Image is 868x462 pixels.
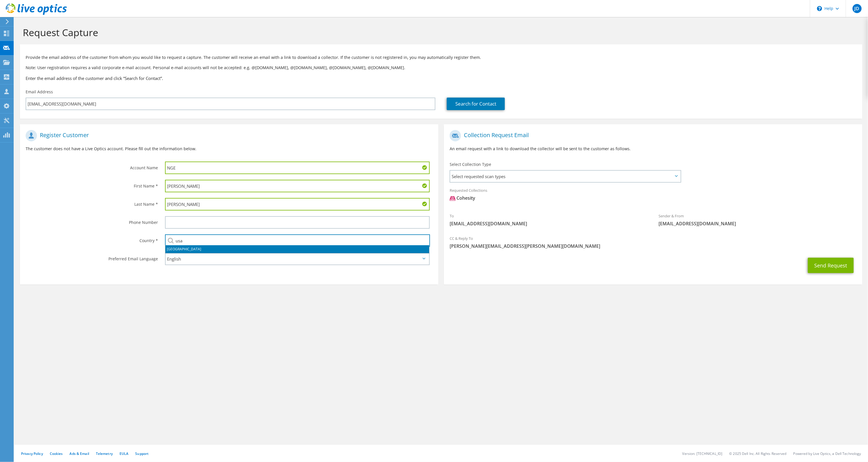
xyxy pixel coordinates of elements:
[450,171,680,182] span: Select requested scan types
[26,146,433,152] p: The customer does not have a Live Optics account. Please fill out the information below.
[450,195,475,201] div: Cohesity
[26,253,158,262] label: Preferred Email Language
[817,6,822,11] svg: \n
[444,210,653,230] div: To
[26,216,158,225] label: Phone Number
[450,146,857,152] p: An email request with a link to download the collector will be sent to the customer as follows.
[853,4,862,13] span: JD
[653,210,862,230] div: Sender & From
[450,130,854,141] h1: Collection Request Email
[70,451,89,456] a: Ads & Email
[26,180,158,189] label: First Name *
[447,98,505,110] a: Search for Contact
[450,220,647,227] span: [EMAIL_ADDRESS][DOMAIN_NAME]
[26,234,158,244] label: Country *
[26,54,857,61] p: Provide the email address of the customer from whom you would like to request a capture. The cust...
[135,451,149,456] a: Support
[26,75,857,81] h3: Enter the email address of the customer and click “Search for Contact”.
[96,451,113,456] a: Telemetry
[50,451,63,456] a: Cookies
[165,245,429,253] li: [GEOGRAPHIC_DATA]
[729,451,787,456] li: © 2025 Dell Inc. All Rights Reserved
[26,65,857,71] p: Note: User registration requires a valid corporate e-mail account. Personal e-mail accounts will ...
[450,243,857,249] span: [PERSON_NAME][EMAIL_ADDRESS][PERSON_NAME][DOMAIN_NAME]
[450,162,491,167] label: Select Collection Type
[808,258,854,273] button: Send Request
[120,451,128,456] a: EULA
[659,220,857,227] span: [EMAIL_ADDRESS][DOMAIN_NAME]
[444,232,862,252] div: CC & Reply To
[26,162,158,171] label: Account Name
[444,184,862,207] div: Requested Collections
[793,451,861,456] li: Powered by Live Optics, a Dell Technology
[26,89,53,95] label: Email Address
[682,451,723,456] li: Version: [TECHNICAL_ID]
[26,198,158,207] label: Last Name *
[26,130,430,141] h1: Register Customer
[21,451,43,456] a: Privacy Policy
[23,26,857,38] h1: Request Capture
